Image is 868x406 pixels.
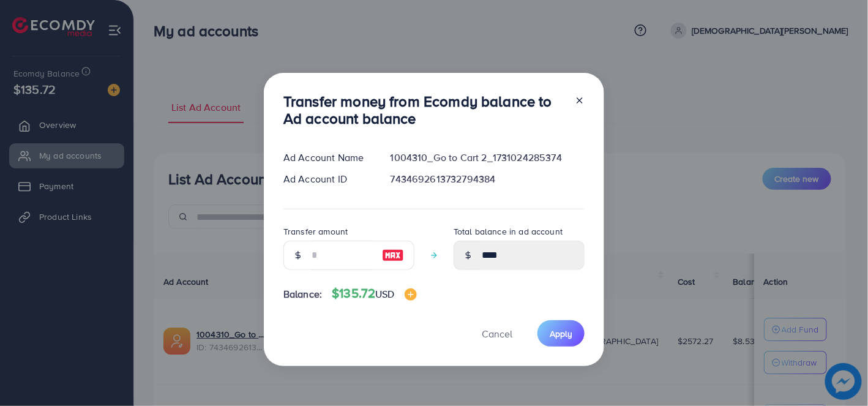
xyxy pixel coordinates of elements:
h4: $135.72 [332,286,417,301]
h3: Transfer money from Ecomdy balance to Ad account balance [283,92,565,128]
span: Apply [550,328,572,340]
img: image [405,288,417,301]
div: 1004310_Go to Cart 2_1731024285374 [381,151,594,165]
img: image [382,248,404,263]
button: Apply [537,320,585,347]
span: Cancel [482,327,512,340]
div: Ad Account Name [274,151,381,165]
label: Transfer amount [283,225,348,238]
span: Balance: [283,287,322,301]
div: 7434692613732794384 [381,172,594,186]
span: USD [375,287,394,301]
button: Cancel [466,320,528,347]
label: Total balance in ad account [454,225,563,238]
div: Ad Account ID [274,172,381,186]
